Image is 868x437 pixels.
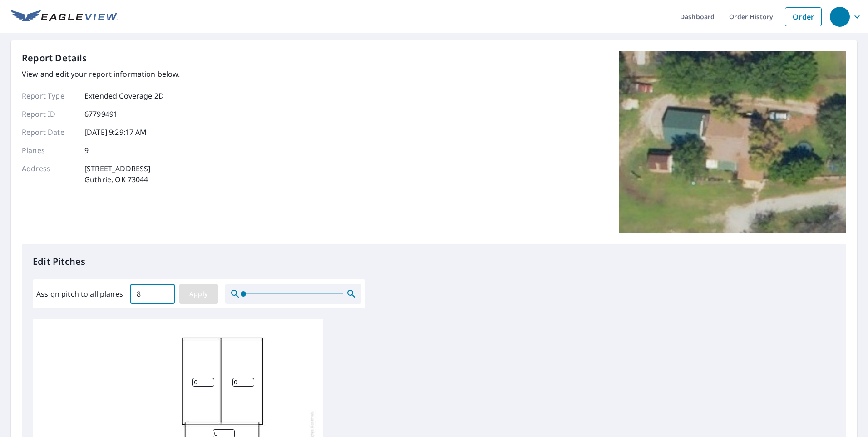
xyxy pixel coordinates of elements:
[22,90,76,101] p: Report Type
[11,10,118,24] img: EV Logo
[22,109,76,119] p: Report ID
[187,288,211,300] span: Apply
[36,288,123,299] label: Assign pitch to all planes
[22,163,76,185] p: Address
[619,51,846,233] img: Top image
[84,163,150,185] p: [STREET_ADDRESS] Guthrie, OK 73044
[179,284,218,304] button: Apply
[130,281,175,307] input: 00.0
[22,145,76,156] p: Planes
[84,145,89,156] p: 9
[84,127,147,138] p: [DATE] 9:29:17 AM
[785,7,822,26] a: Order
[22,51,87,65] p: Report Details
[84,90,164,101] p: Extended Coverage 2D
[22,127,76,138] p: Report Date
[22,69,180,79] p: View and edit your report information below.
[84,109,118,119] p: 67799491
[33,255,835,268] p: Edit Pitches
